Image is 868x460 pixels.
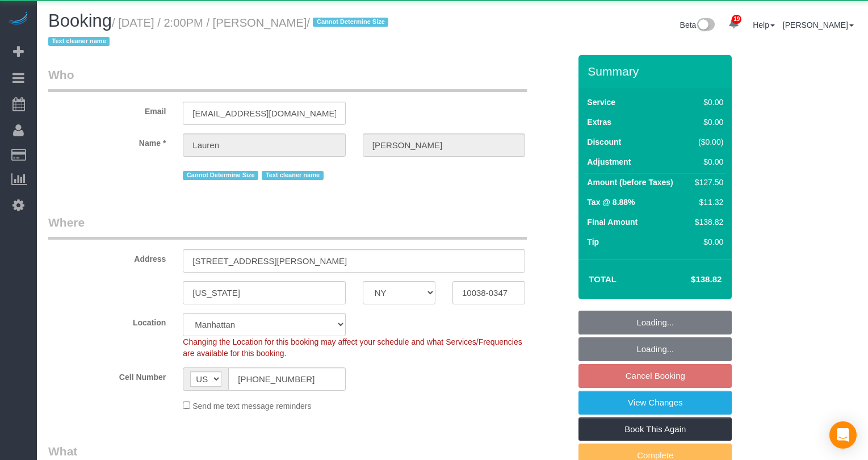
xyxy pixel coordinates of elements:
small: / [DATE] / 2:00PM / [PERSON_NAME] [48,16,392,48]
label: Address [40,249,174,265]
legend: Where [48,214,527,240]
span: Text cleaner name [262,171,323,180]
div: $0.00 [690,236,723,248]
div: $0.00 [690,116,723,128]
h3: Summary [588,65,726,78]
div: $138.82 [690,216,723,228]
a: Beta [680,20,715,30]
span: Cannot Determine Size [183,171,258,180]
div: $0.00 [690,97,723,108]
div: $127.50 [690,177,723,188]
div: ($0.00) [690,136,723,148]
span: Text cleaner name [48,37,110,46]
div: Open Intercom Messenger [829,421,857,449]
span: 19 [732,15,741,24]
span: Send me text message reminders [192,402,311,411]
a: View Changes [578,391,732,415]
a: Help [753,20,775,30]
a: Book This Again [578,417,732,441]
label: Final Amount [587,216,638,228]
label: Extras [587,116,611,128]
h4: $138.82 [657,275,722,285]
input: Last Name [363,133,525,157]
input: Email [183,102,345,125]
label: Cell Number [40,367,174,383]
div: $0.00 [690,156,723,168]
label: Name * [40,133,174,149]
input: Cell Number [228,367,345,391]
span: Changing the Location for this booking may affect your schedule and what Services/Frequencies are... [183,337,522,358]
strong: Total [589,274,617,284]
a: 19 [723,11,745,36]
label: Tax @ 8.88% [587,196,635,208]
input: First Name [183,133,345,157]
input: City [183,281,345,304]
label: Adjustment [587,156,631,168]
span: Cannot Determine Size [313,18,388,27]
div: $11.32 [690,196,723,208]
legend: Who [48,66,527,92]
label: Tip [587,236,599,248]
label: Email [40,102,174,117]
label: Location [40,313,174,328]
img: New interface [696,18,715,33]
input: Zip Code [452,281,525,304]
span: Booking [48,11,112,31]
label: Discount [587,136,621,148]
label: Amount (before Taxes) [587,177,673,188]
a: [PERSON_NAME] [783,20,854,30]
img: Automaid Logo [7,11,30,27]
label: Service [587,97,615,108]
